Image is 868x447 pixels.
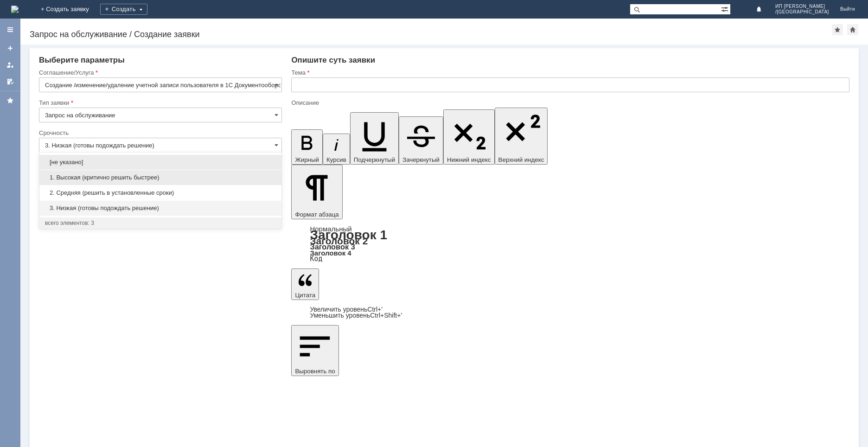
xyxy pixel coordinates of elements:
[721,4,730,13] span: Расширенный поиск
[775,9,829,15] span: /[GEOGRAPHIC_DATA]
[310,243,355,251] a: Заголовок 3
[775,4,829,9] span: ИП [PERSON_NAME]
[45,204,276,212] span: 3. Низкая (готовы подождать решение)
[291,129,323,165] button: Жирный
[295,292,315,299] span: Цитата
[370,312,402,319] span: Ctrl+Shift+'
[354,156,395,163] span: Подчеркнутый
[39,70,280,76] div: Соглашение/Услуга
[291,307,849,319] div: Цитата
[310,249,351,257] a: Заголовок 4
[495,108,548,165] button: Верхний индекс
[45,189,276,197] span: 2. Средняя (решить в установленные сроки)
[3,57,18,72] a: Мои заявки
[310,312,402,319] a: Decrease
[310,255,322,263] a: Код
[847,24,858,35] div: Сделать домашней страницей
[45,159,276,166] span: [не указано]
[310,306,383,313] a: Increase
[310,225,351,233] a: Нормальный
[295,368,335,375] span: Выровнять по
[3,74,18,89] a: Мои согласования
[45,219,276,227] div: всего элементов: 3
[832,24,843,35] div: Добавить в избранное
[3,41,18,56] a: Создать заявку
[295,211,338,218] span: Формат абзаца
[291,56,375,64] span: Опишите суть заявки
[39,130,280,136] div: Срочность
[291,268,319,300] button: Цитата
[11,6,19,13] a: Перейти на домашнюю страницу
[447,156,491,163] span: Нижний индекс
[310,236,368,246] a: Заголовок 2
[295,156,319,163] span: Жирный
[291,226,849,262] div: Формат абзаца
[291,165,342,219] button: Формат абзаца
[291,70,848,76] div: Тема
[350,112,399,165] button: Подчеркнутый
[367,306,383,313] span: Ctrl+'
[323,134,350,165] button: Курсив
[326,156,346,163] span: Курсив
[399,116,443,165] button: Зачеркнутый
[291,100,848,106] div: Описание
[291,325,338,376] button: Выровнять по
[30,30,832,39] div: Запрос на обслуживание / Создание заявки
[39,56,125,64] span: Выберите параметры
[45,174,276,181] span: 1. Высокая (критично решить быстрее)
[402,156,440,163] span: Зачеркнутый
[39,100,280,106] div: Тип заявки
[443,109,495,165] button: Нижний индекс
[100,4,147,15] div: Создать
[11,6,19,13] img: logo
[498,156,544,163] span: Верхний индекс
[310,228,387,242] a: Заголовок 1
